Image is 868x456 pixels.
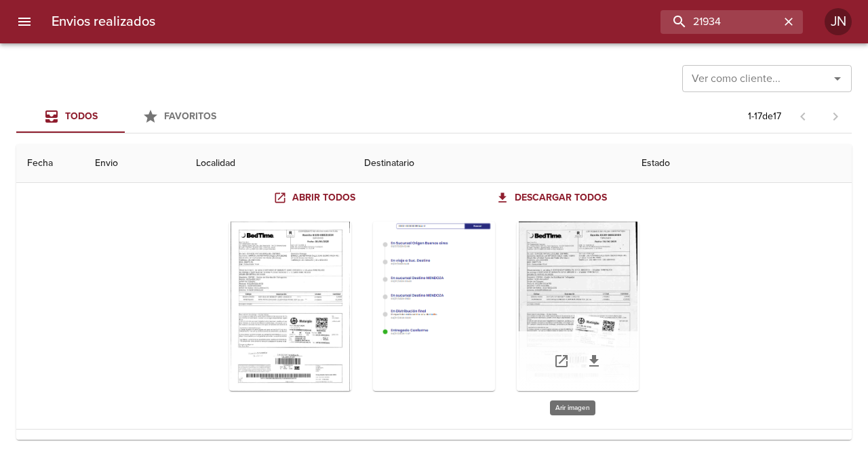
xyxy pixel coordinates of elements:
button: menu [8,5,41,38]
div: Arir imagen [373,222,495,391]
span: Pagina anterior [787,109,819,123]
a: Abrir todos [271,186,361,211]
th: Localidad [185,144,353,183]
div: JN [825,8,852,35]
th: Fecha [16,144,84,183]
button: Abrir [828,69,847,88]
th: Destinatario [353,144,631,183]
span: Pagina siguiente [819,100,852,133]
div: Arir imagen [229,222,351,391]
a: Descargar todos [493,186,612,211]
span: Todos [65,110,98,122]
span: Descargar todos [498,190,607,207]
p: 1 - 17 de 17 [748,110,781,123]
a: Descargar [578,345,610,377]
th: Estado [631,144,852,183]
a: Abrir [545,345,578,377]
div: Tabs Envios [16,100,233,133]
h6: Envios realizados [52,11,155,33]
input: buscar [660,10,780,34]
span: Abrir todos [276,190,355,207]
span: Favoritos [164,110,216,122]
th: Envio [84,144,185,183]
